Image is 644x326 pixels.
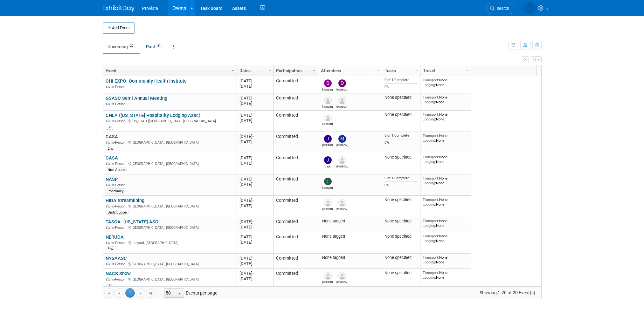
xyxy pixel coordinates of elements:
a: Go to the first page [104,288,114,298]
a: NASP [106,176,118,182]
span: Column Settings [465,68,470,73]
div: [DATE] [239,255,270,261]
div: [DATE] [239,78,270,84]
span: Lodging: [423,100,436,104]
div: None specified [384,155,418,160]
div: [DATE] [239,155,270,160]
span: In-Person [111,241,128,245]
div: None specified [384,95,418,100]
a: CASA [106,155,118,161]
td: Committed [273,111,318,132]
div: [DATE] [239,176,270,182]
span: 50 [164,289,175,297]
span: Go to the last page [148,291,153,296]
img: Jack Baird [324,156,332,164]
td: Committed [273,254,318,269]
span: In-Person [111,119,128,123]
div: None tagged [321,234,379,239]
a: Search [486,3,515,14]
span: - [253,271,254,276]
img: Jerry Johnson [338,199,346,207]
img: Jeff Kittle [324,199,332,207]
span: 1 [125,288,135,298]
img: In-Person Event [106,262,110,265]
div: [DATE] [239,134,270,139]
a: Event [106,65,232,76]
div: None None [423,78,468,87]
div: [DATE] [239,224,270,230]
span: Column Settings [312,68,317,73]
span: Transport: [423,197,439,202]
div: Pharmacy [106,188,125,194]
div: None specified [384,197,418,202]
img: ExhibitDay [103,5,135,12]
span: - [253,256,254,261]
img: Jeff Lawrence [324,135,332,143]
span: - [253,78,254,83]
div: None None [423,95,468,104]
span: Lodging: [423,202,436,207]
div: [DATE] [239,182,270,187]
div: None specified [384,219,418,224]
div: [DATE] [239,203,270,208]
div: [DATE] [239,112,270,118]
div: [DATE] [239,95,270,101]
span: - [253,155,254,160]
a: Column Settings [311,65,318,75]
span: - [253,198,254,203]
div: Trisha Mitkus [322,185,333,189]
span: In-Person [111,102,128,106]
div: Non-Acute [106,167,127,172]
div: [GEOGRAPHIC_DATA], [GEOGRAPHIC_DATA] [106,203,234,209]
img: Ashley Grossman [324,272,332,280]
span: Column Settings [414,68,419,73]
div: Jack Baird [322,164,333,168]
span: Column Settings [231,68,236,73]
img: Shai Davis [523,2,536,14]
img: Jennifer Geronaitis [338,156,346,164]
div: None None [423,112,468,121]
a: Go to the previous page [114,288,124,298]
div: [DATE] [239,118,270,123]
div: None None [423,133,468,143]
span: Column Settings [267,68,272,73]
span: Go to the first page [107,291,112,296]
span: Lodging: [423,83,436,87]
div: None specified [384,112,418,117]
div: Ledyard, [GEOGRAPHIC_DATA] [106,240,234,245]
img: Sloan Fioresi [324,97,332,104]
div: None None [423,176,468,185]
a: NYSAASC [106,255,127,261]
div: [DATE] [239,84,270,89]
div: 0% [384,140,418,145]
td: Committed [273,269,318,290]
span: Lodging: [423,239,436,243]
a: CASA [106,134,118,139]
span: Transport: [423,95,439,99]
span: Transport: [423,78,439,82]
span: - [253,234,254,239]
span: Search [495,6,509,11]
span: Transport: [423,219,439,223]
a: Travel [423,65,467,76]
span: Lodging: [423,138,436,143]
a: Column Settings [464,65,471,75]
a: NACS Show [106,271,131,276]
div: None tagged [321,219,379,224]
img: In-Person Event [106,102,110,105]
span: Column Settings [376,68,381,73]
span: In-Person [111,162,128,166]
a: Column Settings [413,65,420,75]
span: In-Person [111,204,128,208]
div: [DATE] [239,276,270,282]
div: BH [106,283,114,288]
div: 0% [384,85,418,89]
img: Trisha Mitkus [324,178,332,185]
a: Column Settings [375,65,382,75]
div: [GEOGRAPHIC_DATA], [GEOGRAPHIC_DATA] [106,139,234,145]
div: Jeff Kittle [322,207,333,211]
div: [DATE] [239,139,270,145]
span: Lodging: [423,275,436,280]
div: [DATE] [239,240,270,245]
img: Mitchell Bowman [338,135,346,143]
